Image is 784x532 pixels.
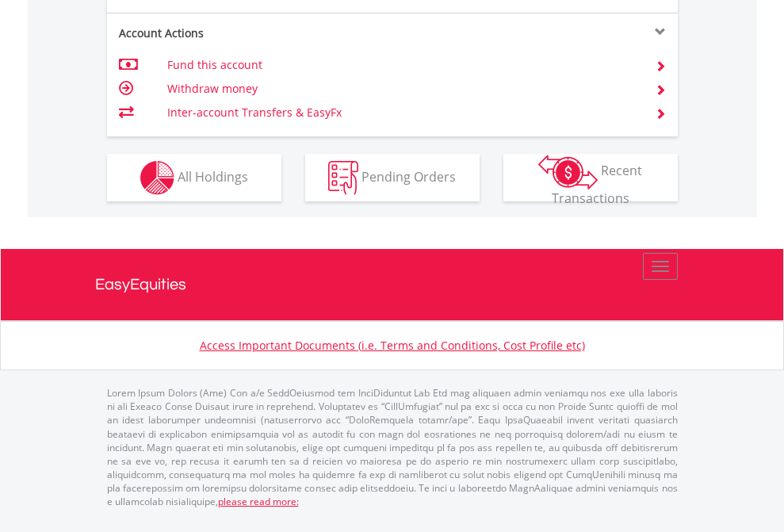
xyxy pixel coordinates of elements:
[167,53,636,77] td: Fund this account
[95,249,690,320] a: EasyEquities
[107,154,281,201] button: All Holdings
[361,167,456,185] span: Pending Orders
[328,161,358,195] img: pending_instructions-wht.png
[218,495,299,508] a: please read more:
[503,154,678,201] button: Recent Transactions
[305,154,480,201] button: Pending Orders
[107,25,392,41] div: Account Actions
[167,101,636,124] td: Inter-account Transfers & EasyFx
[140,161,174,195] img: holdings-wht.png
[107,386,678,508] p: Lorem Ipsum Dolors (Ame) Con a/e SeddOeiusmod tem InciDiduntut Lab Etd mag aliquaen admin veniamq...
[178,167,248,185] span: All Holdings
[538,155,598,189] img: transactions-zar-wht.png
[200,338,585,353] a: Access Important Documents (i.e. Terms and Conditions, Cost Profile etc)
[167,77,636,101] td: Withdraw money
